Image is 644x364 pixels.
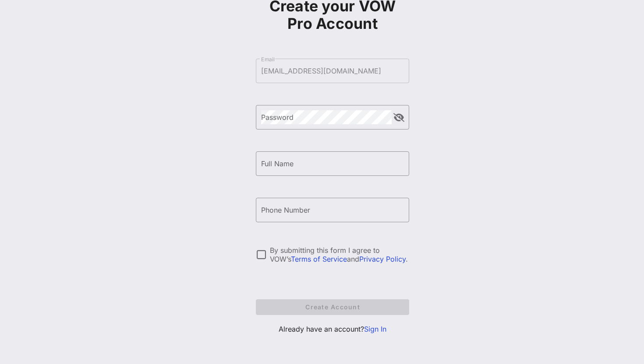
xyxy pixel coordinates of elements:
a: Privacy Policy [359,255,406,263]
div: By submitting this form I agree to VOW’s and . [270,246,409,263]
label: Email [261,56,275,63]
a: Terms of Service [291,255,347,263]
p: Already have an account? [256,324,409,334]
button: append icon [393,113,404,122]
a: Sign In [364,325,386,333]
